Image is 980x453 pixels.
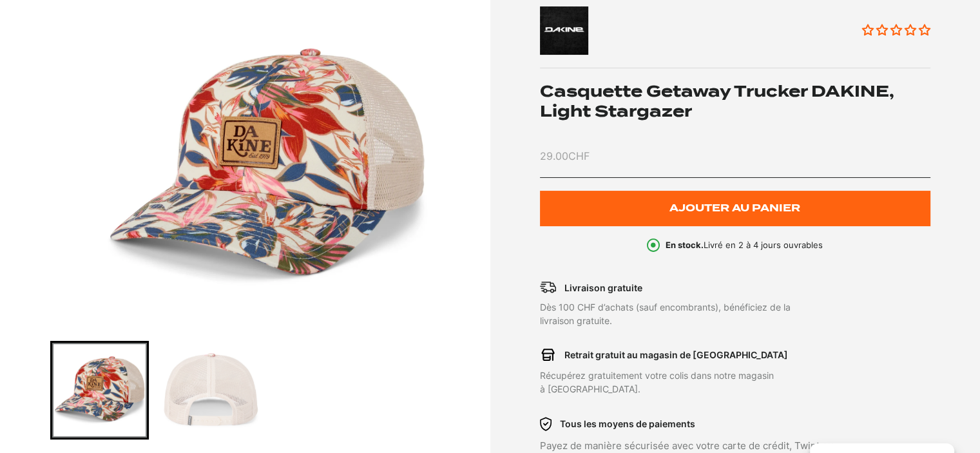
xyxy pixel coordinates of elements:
[564,348,788,361] p: Retrait gratuit au magasin de [GEOGRAPHIC_DATA]
[540,149,590,162] bdi: 29.00
[540,300,852,327] p: Dès 100 CHF d’achats (sauf encombrants), bénéficiez de la livraison gratuite.
[669,203,800,214] span: Ajouter au panier
[560,417,695,430] p: Tous les moyens de paiements
[50,341,149,439] div: Go to slide 1
[162,341,260,439] div: Go to slide 2
[568,149,590,162] span: CHF
[666,239,823,252] p: Livré en 2 à 4 jours ouvrables
[540,81,930,121] h1: Casquette Getaway Trucker DAKINE, Light Stargazer
[666,240,704,250] b: En stock.
[540,369,852,396] p: Récupérez gratuitement votre colis dans notre magasin à [GEOGRAPHIC_DATA].
[50,6,484,328] div: 1 of 2
[564,281,642,294] p: Livraison gratuite
[540,191,930,226] button: Ajouter au panier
